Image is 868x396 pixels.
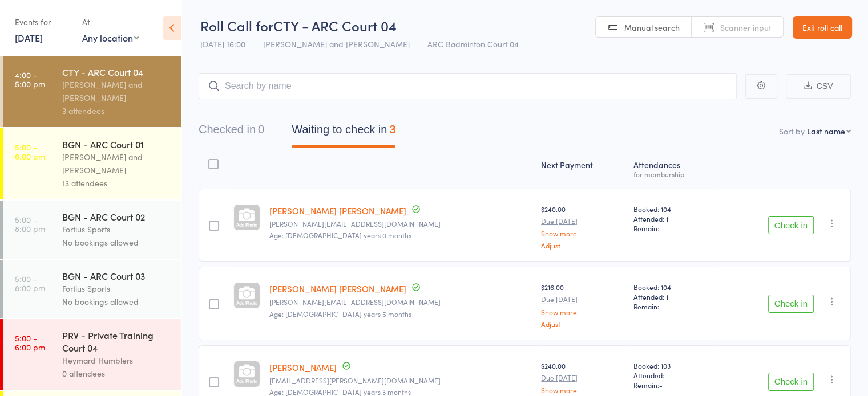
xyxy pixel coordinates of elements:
[541,282,624,327] div: $216.00
[15,215,45,233] time: 5:00 - 8:00 pm
[62,329,171,354] div: PRV - Private Training Court 04
[62,104,171,117] div: 3 attendees
[269,377,532,385] small: manoj.tatikonda@gmail.com
[541,308,624,316] a: Show more
[768,373,814,391] button: Check in
[768,295,814,313] button: Check in
[633,361,714,370] span: Booked: 103
[793,16,852,39] a: Exit roll call
[258,123,264,136] div: 0
[541,374,624,382] small: Due [DATE]
[541,386,624,394] a: Show more
[62,354,171,367] div: Heymard Humblers
[633,170,714,178] div: for membership
[633,282,714,292] span: Booked: 104
[3,319,181,390] a: 5:00 -6:00 pmPRV - Private Training Court 04Heymard Humblers0 attendees
[200,16,273,35] span: Roll Call for
[628,153,718,183] div: Atten­dances
[633,301,714,311] span: Remain:
[427,38,519,50] span: ARC Badminton Court 04
[786,74,851,99] button: CSV
[659,380,662,390] span: -
[624,22,680,33] span: Manual search
[633,292,714,301] span: Attended: 1
[15,274,45,292] time: 5:00 - 8:00 pm
[807,125,845,137] div: Last name
[199,117,264,148] button: Checked in0
[720,22,772,33] span: Scanner input
[633,223,714,233] span: Remain:
[82,13,139,31] div: At
[3,56,181,127] a: 4:00 -5:00 pmCTY - ARC Court 04[PERSON_NAME] and [PERSON_NAME]3 attendees
[633,380,714,390] span: Remain:
[269,298,532,306] small: srini.gai3@gmail.com
[3,260,181,318] a: 5:00 -8:00 pmBGN - ARC Court 03Fortius SportsNo bookings allowed
[82,31,139,44] div: Any location
[768,216,814,234] button: Check in
[269,205,406,217] a: [PERSON_NAME] [PERSON_NAME]
[62,138,171,150] div: BGN - ARC Court 01
[541,217,624,225] small: Due [DATE]
[15,31,43,44] a: [DATE]
[62,66,171,78] div: CTY - ARC Court 04
[269,361,337,373] a: [PERSON_NAME]
[200,38,245,50] span: [DATE] 16:00
[536,153,628,183] div: Next Payment
[15,142,45,161] time: 5:00 - 6:00 pm
[269,230,411,240] span: Age: [DEMOGRAPHIC_DATA] years 0 months
[62,78,171,104] div: [PERSON_NAME] and [PERSON_NAME]
[633,214,714,223] span: Attended: 1
[62,223,171,236] div: Fortius Sports
[62,295,171,308] div: No bookings allowed
[3,128,181,199] a: 5:00 -6:00 pmBGN - ARC Court 01[PERSON_NAME] and [PERSON_NAME]13 attendees
[541,242,624,249] a: Adjust
[62,367,171,380] div: 0 attendees
[541,230,624,237] a: Show more
[779,125,805,137] label: Sort by
[15,333,45,352] time: 5:00 - 6:00 pm
[15,70,45,88] time: 4:00 - 5:00 pm
[263,38,410,50] span: [PERSON_NAME] and [PERSON_NAME]
[15,13,71,31] div: Events for
[199,73,737,99] input: Search by name
[62,236,171,249] div: No bookings allowed
[541,295,624,303] small: Due [DATE]
[389,123,395,136] div: 3
[62,282,171,295] div: Fortius Sports
[269,309,411,319] span: Age: [DEMOGRAPHIC_DATA] years 5 months
[659,301,662,311] span: -
[659,223,662,233] span: -
[633,370,714,380] span: Attended: -
[269,220,532,228] small: srini.gai3@gmail.com
[62,270,171,282] div: BGN - ARC Court 03
[62,177,171,190] div: 13 attendees
[269,283,406,295] a: [PERSON_NAME] [PERSON_NAME]
[62,210,171,223] div: BGN - ARC Court 02
[3,201,181,259] a: 5:00 -8:00 pmBGN - ARC Court 02Fortius SportsNo bookings allowed
[541,320,624,328] a: Adjust
[62,150,171,177] div: [PERSON_NAME] and [PERSON_NAME]
[541,204,624,249] div: $240.00
[273,16,397,35] span: CTY - ARC Court 04
[633,204,714,214] span: Booked: 104
[292,117,395,148] button: Waiting to check in3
